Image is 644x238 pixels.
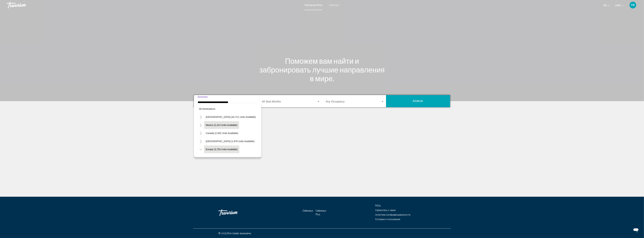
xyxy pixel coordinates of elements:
span: Canada (2,592 units available) [206,132,238,135]
span: All destinations [199,108,215,110]
span: Mexico (2,413 units available) [206,124,237,126]
span: © 2025 Все права защищены. [218,232,252,235]
button: Toggle United States (44,721 units available) [197,114,204,120]
button: [GEOGRAPHIC_DATA] (6 units available) [201,154,248,161]
span: [GEOGRAPHIC_DATA] (44,721 units available) [206,116,256,118]
button: Toggle Mexico (2,413 units available) [197,122,204,128]
button: Change language [604,3,610,8]
div: Search widget [194,95,450,107]
button: Mexico (2,413 units available) [204,121,239,129]
a: Getaways [329,4,340,6]
button: All destinations [197,105,258,113]
button: User Menu [628,2,637,9]
button: Europe (3,754 units available) [204,145,239,153]
a: Свяжитесь с нами [375,209,396,212]
span: ru [604,4,607,7]
a: Условия и положения [375,218,400,221]
a: Getaways Plus [316,209,326,216]
a: Getaways Plus [304,4,322,6]
span: [GEOGRAPHIC_DATA] (1,678 units available) [206,140,254,143]
button: Toggle Europe (3,754 units available) [197,146,204,153]
button: Toggle Caribbean & Atlantic Islands (1,678 units available) [197,138,204,145]
iframe: Bouton de lancement de la fenêtre de messagerie [631,225,641,235]
h1: Поможем вам найти и забронировать лучшие направления в мире. [259,56,385,83]
a: политика конфиденциальности [375,213,410,216]
span: YK [631,3,635,7]
span: USD [615,4,620,7]
a: Travorium [218,207,252,218]
a: Getaways [302,209,313,212]
span: Europe (3,754 units available) [206,148,238,151]
button: Canada (2,592 units available) [204,129,240,137]
button: [GEOGRAPHIC_DATA] (1,678 units available) [204,137,256,145]
span: Поиск [413,100,423,103]
button: Поиск [386,95,450,107]
button: Toggle Canada (2,592 units available) [197,130,204,137]
a: FAQs [375,204,381,207]
button: Change currency [615,3,623,8]
a: Travorium [7,2,301,8]
button: [GEOGRAPHIC_DATA] (44,721 units available) [204,113,257,121]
